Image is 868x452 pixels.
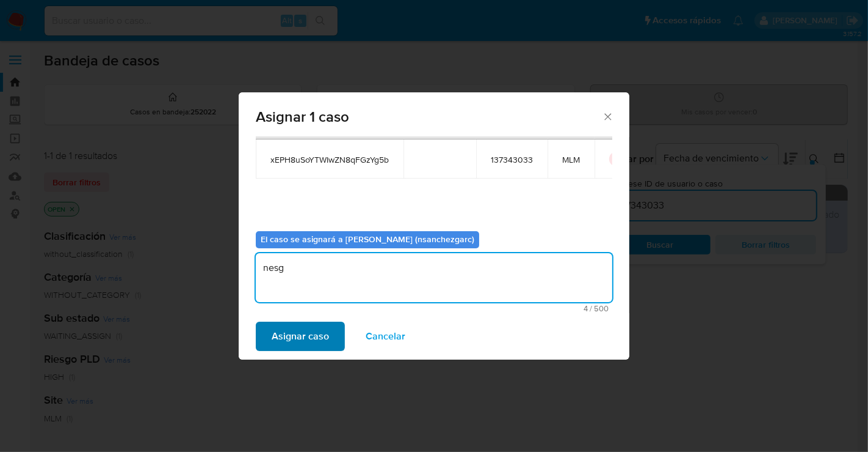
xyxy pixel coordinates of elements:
[562,154,580,165] span: MLM
[259,305,609,313] span: Máximo 500 caracteres
[239,92,629,360] div: assign-modal
[272,323,329,350] span: Asignar caso
[256,109,602,124] span: Asignar 1 caso
[256,253,612,302] textarea: nesg
[602,111,613,122] button: Cerrar ventana
[256,322,345,351] button: Asignar caso
[350,322,421,351] button: Cancelar
[270,154,389,165] span: xEPH8uSoYTWIwZN8qFGzYg5b
[366,323,405,350] span: Cancelar
[261,233,474,245] b: El caso se asignará a [PERSON_NAME] (nsanchezgarc)
[609,152,624,166] button: icon-button
[491,154,533,165] span: 137343033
